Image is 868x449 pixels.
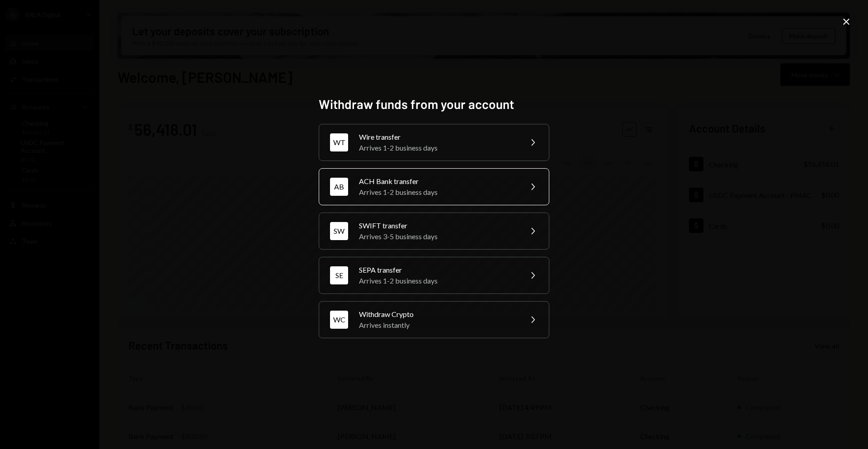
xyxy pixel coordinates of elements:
h2: Withdraw funds from your account [319,95,549,113]
div: Arrives 1-2 business days [359,275,516,286]
div: SE [330,266,348,284]
div: Arrives 1-2 business days [359,142,516,153]
button: ABACH Bank transferArrives 1-2 business days [319,168,549,205]
div: ACH Bank transfer [359,176,516,187]
div: Arrives instantly [359,320,516,331]
div: WC [330,311,348,329]
div: SEPA transfer [359,265,516,275]
div: SW [330,222,348,240]
div: Arrives 3-5 business days [359,231,516,242]
div: SWIFT transfer [359,220,516,231]
div: Withdraw Crypto [359,309,516,320]
div: Arrives 1-2 business days [359,187,516,198]
div: WT [330,133,348,151]
button: SESEPA transferArrives 1-2 business days [319,257,549,294]
button: WCWithdraw CryptoArrives instantly [319,301,549,338]
button: WTWire transferArrives 1-2 business days [319,124,549,161]
button: SWSWIFT transferArrives 3-5 business days [319,213,549,250]
div: Wire transfer [359,132,516,142]
div: AB [330,178,348,196]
